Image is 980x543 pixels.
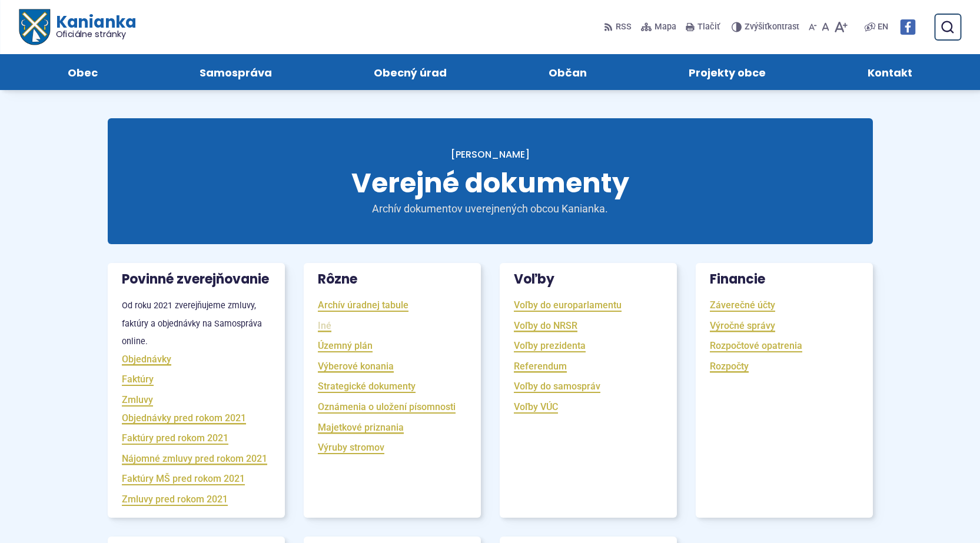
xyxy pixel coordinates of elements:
a: Voľby do europarlamentu [514,298,622,312]
a: Výruby stromov [318,441,384,454]
a: Občan [510,54,626,90]
small: Od roku 2021 zverejňujeme zmluvy, faktúry a objednávky na Samospráva online. [122,301,262,347]
button: Zväčšiť veľkosť písma [832,15,850,39]
h3: Povinné zverejňovanie [108,263,285,296]
span: Zvýšiť [745,22,768,32]
button: Zmenšiť veľkosť písma [806,15,819,39]
span: RSS [616,20,632,34]
h3: Voľby [500,263,677,296]
a: Faktúry MŠ pred rokom 2021 [122,472,245,485]
a: Objednávky [122,352,171,366]
h3: Financie [696,263,873,296]
a: Nájomné zmluvy pred rokom 2021 [122,452,267,465]
span: Kontakt [868,54,912,90]
span: Verejné dokumenty [351,164,629,202]
a: Záverečné účty [710,298,775,312]
a: Zmluvy pred rokom 2021 [122,492,228,506]
a: Kontakt [829,54,952,90]
a: Výročné správy [710,319,775,332]
span: Samospráva [200,54,272,90]
span: Kanianka [49,14,135,39]
a: Objednávky pred rokom 2021 [122,411,246,425]
button: Zvýšiťkontrast [732,15,802,39]
span: Tlačiť [697,22,720,32]
button: Tlačiť [683,15,722,39]
a: Zmluvy [122,393,153,407]
a: Voľby prezidenta [514,339,586,352]
a: Archív úradnej tabule [318,298,408,312]
img: Prejsť na domovskú stránku [19,9,49,45]
a: Faktúry pred rokom 2021 [122,431,228,445]
span: Občan [549,54,587,90]
a: Obec [28,54,137,90]
h3: Rôzne [304,263,481,296]
a: Mapa [639,15,679,39]
a: Výberové konania [318,359,394,373]
a: Logo Kanianka, prejsť na domovskú stránku. [19,9,136,45]
a: Voľby VÚC [514,400,558,414]
a: Územný plán [318,339,373,352]
a: Voľby do NRSR [514,319,577,332]
a: Samospráva [160,54,311,90]
span: Oficiálne stránky [55,30,136,38]
a: Rozpočtové opatrenia [710,339,802,352]
span: Mapa [655,20,676,34]
a: RSS [604,15,634,39]
img: Prejsť na Facebook stránku [900,19,915,35]
a: Referendum [514,359,567,373]
span: Obec [68,54,98,90]
span: Obecný úrad [374,54,447,90]
span: kontrast [745,22,799,32]
a: Majetkové priznania [318,421,404,434]
a: EN [875,20,891,34]
a: Voľby do samospráv [514,379,600,393]
a: Strategické dokumenty [318,379,416,393]
a: Oznámenia o uložení písomnosti [318,400,456,414]
a: Rozpočty [710,359,749,373]
a: Projekty obce [650,54,805,90]
span: Projekty obce [689,54,766,90]
a: Obecný úrad [334,54,486,90]
p: Archív dokumentov uverejnených obcou Kanianka. [349,202,632,216]
a: Iné [318,319,331,332]
a: [PERSON_NAME] [451,148,530,161]
span: EN [878,20,888,34]
button: Nastaviť pôvodnú veľkosť písma [819,15,832,39]
a: Faktúry [122,372,154,386]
